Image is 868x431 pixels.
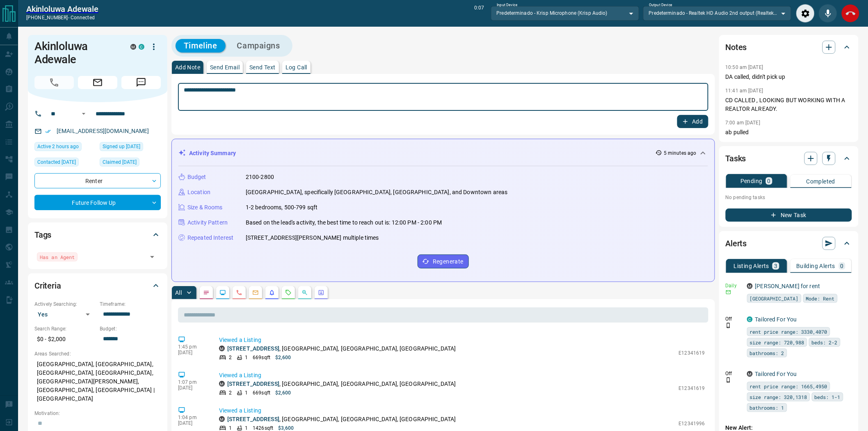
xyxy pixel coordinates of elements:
[227,380,456,388] p: , [GEOGRAPHIC_DATA], [GEOGRAPHIC_DATA], [GEOGRAPHIC_DATA]
[418,254,469,268] button: Regenerate
[189,149,236,158] p: Activity Summary
[812,338,838,346] span: beds: 2-2
[187,234,233,242] p: Repeated Interest
[841,263,844,269] p: 0
[841,4,860,23] div: End Call
[57,128,149,134] a: [EMAIL_ADDRESS][DOMAIN_NAME]
[819,4,837,23] div: Mute
[302,289,308,296] svg: Opportunities
[175,290,182,296] p: All
[245,389,248,397] p: 1
[750,382,827,390] span: rent price range: 1665,4950
[474,4,484,23] p: 0:07
[726,120,761,126] p: 7:00 am [DATE]
[246,234,379,242] p: [STREET_ADDRESS][PERSON_NAME] multiple times
[34,332,96,346] p: $0 - $2,000
[227,344,456,353] p: , [GEOGRAPHIC_DATA], [GEOGRAPHIC_DATA], [GEOGRAPHIC_DATA]
[750,328,827,336] span: rent price range: 3330,4070
[227,416,279,422] a: [STREET_ADDRESS]
[747,371,753,377] div: mrloft.ca
[219,371,705,380] p: Viewed a Listing
[726,96,852,113] p: CD CALLED , LOOKING BUT WORKING WITH A REALTOR ALREADY.
[34,225,161,245] div: Tags
[34,40,118,66] h1: Akinloluwa Adewale
[726,209,852,222] button: New Task
[679,349,705,357] p: E12341619
[750,349,784,357] span: bathrooms: 2
[767,178,771,184] p: 0
[79,109,89,119] button: Open
[286,64,307,70] p: Log Call
[227,345,279,352] a: [STREET_ADDRESS]
[227,381,279,387] a: [STREET_ADDRESS]
[747,283,753,289] div: mrloft.ca
[34,410,161,417] p: Motivation:
[649,2,672,8] label: Output Device
[178,385,207,391] p: [DATE]
[275,389,291,397] p: $2,600
[178,420,207,426] p: [DATE]
[679,420,705,427] p: E12341996
[269,289,275,296] svg: Listing Alerts
[121,76,161,89] span: Message
[40,253,75,261] span: Has an Agent
[750,338,804,346] span: size range: 720,988
[219,289,226,296] svg: Lead Browsing Activity
[178,146,708,161] div: Activity Summary5 minutes ago
[726,73,852,81] p: DA called, didn't pick up
[750,393,807,401] span: size range: 320,1318
[176,39,226,53] button: Timeline
[796,4,815,23] div: Audio Settings
[37,158,76,166] span: Contacted [DATE]
[246,188,508,197] p: [GEOGRAPHIC_DATA], specifically [GEOGRAPHIC_DATA], [GEOGRAPHIC_DATA], and Downtown areas
[726,128,852,137] p: ab pulled
[815,393,841,401] span: beds: 1-1
[219,346,225,351] div: mrloft.ca
[747,316,753,322] div: condos.ca
[100,300,161,308] p: Timeframe:
[210,64,240,70] p: Send Email
[103,158,137,166] span: Claimed [DATE]
[497,2,518,8] label: Input Device
[187,218,228,227] p: Activity Pattern
[726,323,731,328] svg: Push Notification Only
[219,336,705,344] p: Viewed a Listing
[252,289,259,296] svg: Emails
[755,316,797,323] a: Tailored For You
[34,300,96,308] p: Actively Searching:
[246,218,442,227] p: Based on the lead's activity, the best time to reach out is: 12:00 PM - 2:00 PM
[755,371,797,377] a: Tailored For You
[726,289,731,295] svg: Email
[750,294,799,303] span: [GEOGRAPHIC_DATA]
[100,142,161,154] div: Sun Feb 28 2021
[130,44,136,50] div: mrloft.ca
[100,325,161,332] p: Budget:
[643,6,791,20] div: Predeterminado - Realtek HD Audio 2nd output (Realtek(R) Audio)
[726,282,742,289] p: Daily
[245,354,248,361] p: 1
[34,158,96,169] div: Tue Aug 12 2025
[726,234,852,253] div: Alerts
[726,315,742,323] p: Off
[34,195,161,210] div: Future Follow Up
[726,237,747,250] h2: Alerts
[71,15,95,21] span: connected
[726,149,852,168] div: Tasks
[253,354,270,361] p: 669 sqft
[806,179,836,184] p: Completed
[34,325,96,332] p: Search Range:
[679,385,705,392] p: E12341619
[34,228,51,241] h2: Tags
[726,152,746,165] h2: Tasks
[219,381,225,387] div: mrloft.ca
[726,377,731,383] svg: Push Notification Only
[677,115,708,128] button: Add
[34,142,96,154] div: Wed Aug 13 2025
[664,149,696,157] p: 5 minutes ago
[26,14,98,21] p: [PHONE_NUMBER] -
[726,370,742,377] p: Off
[249,64,276,70] p: Send Text
[755,283,820,289] a: [PERSON_NAME] for rent
[34,358,161,406] p: [GEOGRAPHIC_DATA], [GEOGRAPHIC_DATA], [GEOGRAPHIC_DATA], [GEOGRAPHIC_DATA], [GEOGRAPHIC_DATA][PER...
[34,308,96,321] div: Yes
